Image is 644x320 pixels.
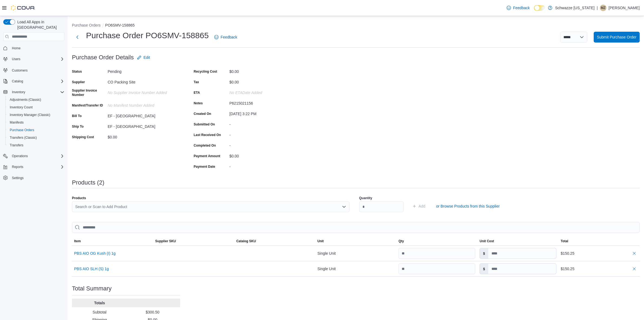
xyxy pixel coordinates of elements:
[72,237,153,245] button: Item
[410,201,428,212] button: Add
[318,239,324,243] span: Unit
[229,141,302,148] div: -
[72,80,85,84] label: Supplier
[359,196,372,200] label: Quantity
[8,142,25,148] a: Transfers
[194,154,220,158] label: Payment Amount
[534,5,545,11] input: Dark Mode
[105,23,135,27] button: PO6SMV-158865
[153,237,234,245] button: Supplier SKU
[8,119,26,126] a: Manifests
[108,133,180,139] div: $0.00
[3,42,64,196] nav: Complex example
[108,78,180,84] div: CO Packing Site
[127,309,178,315] p: $300.50
[10,164,64,170] span: Reports
[10,105,33,109] span: Inventory Count
[72,22,640,29] nav: An example of EuiBreadcrumbs
[8,134,39,141] a: Transfers (Classic)
[12,68,28,73] span: Customers
[135,52,152,63] button: Edit
[108,101,180,108] div: No Manifest Number added
[8,96,64,103] span: Adjustments (Classic)
[10,120,24,125] span: Manifests
[108,122,180,129] div: EF - [GEOGRAPHIC_DATA]
[436,203,500,209] span: or Browse Products from this Supplier
[8,134,64,141] span: Transfers (Classic)
[342,205,346,209] button: Open list of options
[229,99,302,105] div: P6215021156
[396,237,477,245] button: Qty
[72,135,94,139] label: Shipping Cost
[10,143,23,147] span: Transfers
[8,127,37,133] a: Purchase Orders
[12,46,21,50] span: Home
[10,67,30,74] a: Customers
[5,134,67,141] button: Transfers (Classic)
[1,174,67,182] button: Settings
[10,135,37,140] span: Transfers (Classic)
[597,34,636,40] span: Submit Purchase Order
[1,55,67,63] button: Users
[74,309,125,315] p: Subtotal
[10,56,64,62] span: Users
[10,78,64,85] span: Catalog
[8,112,52,118] a: Inventory Manager (Classic)
[434,201,502,212] button: or Browse Products from this Supplier
[194,164,215,169] label: Payment Date
[1,152,67,160] button: Operations
[477,237,559,245] button: Unit Cost
[155,239,176,243] span: Supplier SKU
[480,248,488,258] label: $
[72,69,82,74] label: Status
[10,45,64,51] span: Home
[229,88,302,95] div: No ETADate added
[108,88,180,95] div: No Supplier Invoice Number added
[8,127,64,133] span: Purchase Orders
[234,237,315,245] button: Catalog SKU
[315,248,397,259] div: Single Unit
[10,164,25,170] button: Reports
[194,112,211,116] label: Created On
[5,96,67,104] button: Adjustments (Classic)
[561,239,568,243] span: Total
[8,112,64,118] span: Inventory Manager (Classic)
[10,45,23,51] a: Home
[561,266,638,272] div: $150.25
[12,57,20,61] span: Users
[236,239,256,243] span: Catalog SKU
[72,285,112,292] h3: Total Summary
[12,176,24,180] span: Settings
[12,79,23,83] span: Catalog
[11,5,35,11] img: Cova
[10,153,64,159] span: Operations
[8,142,64,148] span: Transfers
[10,98,41,102] span: Adjustments (Classic)
[5,141,67,149] button: Transfers
[12,90,25,94] span: Inventory
[72,54,134,61] h3: Purchase Order Details
[1,88,67,96] button: Inventory
[74,267,109,271] button: PBS AIO SLH (S) 1g
[8,104,64,111] span: Inventory Count
[194,122,215,127] label: Submitted On
[315,263,397,274] div: Single Unit
[194,133,221,137] label: Last Received On
[194,69,217,74] label: Recycling Cost
[10,56,22,62] button: Users
[513,5,530,11] span: Feedback
[229,162,302,169] div: -
[398,239,404,243] span: Qty
[1,163,67,171] button: Reports
[229,78,302,84] div: $0.00
[72,32,83,43] button: Next
[504,2,532,13] a: Feedback
[10,78,25,85] button: Catalog
[1,66,67,74] button: Customers
[229,109,302,116] div: [DATE] 3:22 PM
[1,44,67,52] button: Home
[72,179,104,186] h3: Products (2)
[10,89,27,95] button: Inventory
[72,196,86,200] label: Products
[10,113,50,117] span: Inventory Manager (Classic)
